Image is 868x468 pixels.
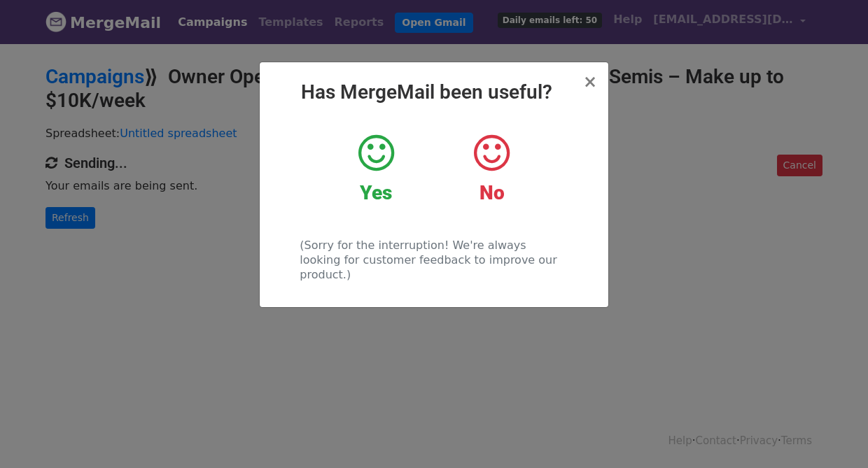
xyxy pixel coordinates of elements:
[583,72,597,92] span: ×
[271,80,597,104] h2: Has MergeMail been useful?
[360,181,392,204] strong: Yes
[444,132,539,205] a: No
[300,238,568,282] p: (Sorry for the interruption! We're always looking for customer feedback to improve our product.)
[583,73,597,90] button: Close
[329,132,423,205] a: Yes
[479,181,505,204] strong: No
